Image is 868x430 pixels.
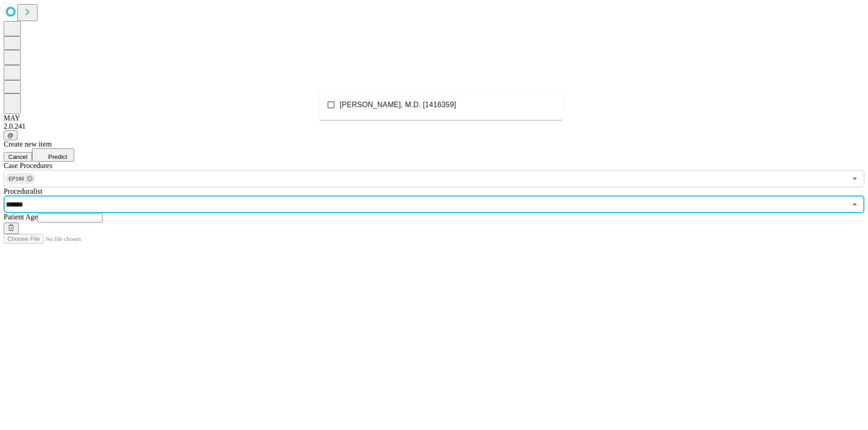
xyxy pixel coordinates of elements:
button: Predict [32,148,74,162]
span: [PERSON_NAME], M.D. [1416359] [340,99,456,110]
div: EP166 [5,173,35,184]
span: EP166 [5,174,28,184]
span: Predict [48,153,67,160]
span: Patient Age [4,213,38,221]
span: Proceduralist [4,187,42,195]
button: @ [4,131,17,140]
button: Cancel [4,152,32,162]
span: Scheduled Procedure [4,162,52,169]
div: 2.0.241 [4,122,864,131]
span: @ [7,132,14,139]
div: MAY [4,114,864,122]
button: Open [848,172,861,185]
span: Create new item [4,140,52,148]
span: Cancel [8,153,27,160]
button: Close [848,198,861,211]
